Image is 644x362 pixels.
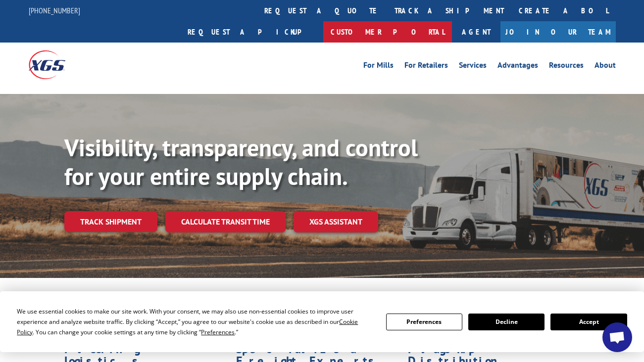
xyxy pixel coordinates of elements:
[602,322,632,352] a: Open chat
[550,314,627,330] button: Accept
[165,211,286,232] a: Calculate transit time
[323,21,452,43] a: Customer Portal
[363,61,394,72] a: For Mills
[180,21,323,43] a: Request a pickup
[386,314,462,330] button: Preferences
[594,61,616,72] a: About
[549,61,584,72] a: Resources
[468,314,545,330] button: Decline
[17,306,374,337] div: We use essential cookies to make our site work. With your consent, we may also use non-essential ...
[404,61,448,72] a: For Retailers
[64,211,157,232] a: Track shipment
[201,328,235,336] span: Preferences
[500,21,616,43] a: Join Our Team
[64,132,418,191] b: Visibility, transparency, and control for your entire supply chain.
[294,211,378,232] a: XGS ASSISTANT
[452,21,500,43] a: Agent
[459,61,487,72] a: Services
[29,5,80,15] a: [PHONE_NUMBER]
[497,61,538,72] a: Advantages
